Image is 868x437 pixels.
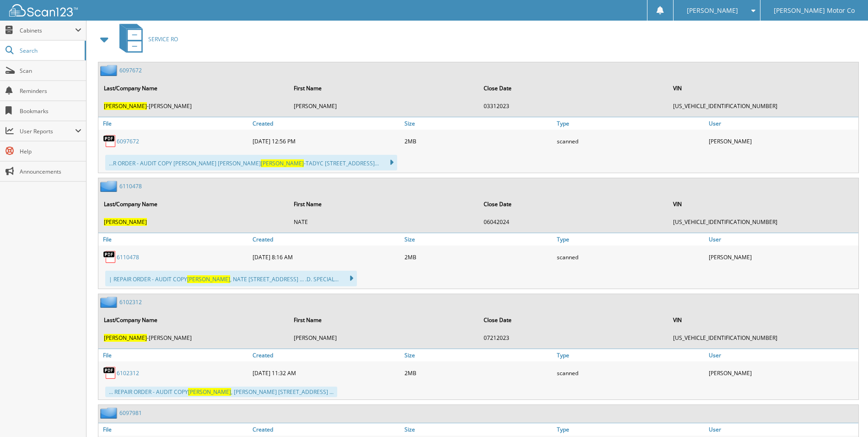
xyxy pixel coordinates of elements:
[402,248,554,266] div: 2MB
[402,423,554,436] a: Size
[669,195,857,213] th: VIN
[289,98,478,114] td: [PERSON_NAME]
[20,67,81,75] span: Scan
[98,233,250,246] a: File
[250,364,402,382] div: [DATE] 11:32 AM
[289,214,478,229] td: NATE
[98,349,250,361] a: File
[250,423,402,436] a: Created
[250,117,402,130] a: Created
[119,66,142,74] a: 6097672
[555,349,706,361] a: Type
[20,47,80,55] span: Search
[104,102,147,110] span: [PERSON_NAME]
[105,387,337,397] div: ... REPAIR ORDER - AUDIT COPY , [PERSON_NAME] [STREET_ADDRESS] ...
[555,132,706,150] div: scanned
[774,8,855,13] span: [PERSON_NAME] Motor Co
[669,330,857,345] td: [US_VEHICLE_IDENTIFICATION_NUMBER]
[99,195,288,213] th: Last/Company Name
[99,98,288,114] td: -[PERSON_NAME]
[669,79,857,98] th: VIN
[669,214,857,229] td: [US_VEHICLE_IDENTIFICATION_NUMBER]
[669,98,857,114] td: [US_VEHICLE_IDENTIFICATION_NUMBER]
[100,296,119,308] img: folder2.png
[555,233,706,246] a: Type
[98,117,250,130] a: File
[479,330,668,345] td: 07212023
[555,248,706,266] div: scanned
[250,132,402,150] div: [DATE] 12:56 PM
[117,369,139,377] a: 6102312
[479,195,668,213] th: Close Date
[706,349,858,361] a: User
[402,233,554,246] a: Size
[706,423,858,436] a: User
[669,311,857,329] th: VIN
[706,364,858,382] div: [PERSON_NAME]
[402,364,554,382] div: 2MB
[99,79,288,98] th: Last/Company Name
[250,248,402,266] div: [DATE] 8:16 AM
[117,253,139,261] a: 6110478
[103,250,117,264] img: PDF.png
[119,182,142,190] a: 6110478
[555,364,706,382] div: scanned
[117,137,139,145] a: 6097672
[289,330,478,345] td: [PERSON_NAME]
[289,195,478,213] th: First Name
[687,8,738,13] span: [PERSON_NAME]
[103,366,117,380] img: PDF.png
[706,132,858,150] div: [PERSON_NAME]
[20,127,75,135] span: User Reports
[706,248,858,266] div: [PERSON_NAME]
[104,218,147,226] span: [PERSON_NAME]
[402,349,554,361] a: Size
[250,233,402,246] a: Created
[706,117,858,130] a: User
[20,87,81,95] span: Reminders
[261,159,304,167] span: [PERSON_NAME]
[188,388,231,396] span: [PERSON_NAME]
[20,107,81,115] span: Bookmarks
[119,298,142,306] a: 6102312
[822,393,868,437] iframe: Chat Widget
[148,35,178,43] span: SERVICE RO
[479,79,668,98] th: Close Date
[289,79,478,98] th: First Name
[289,311,478,329] th: First Name
[105,271,357,286] div: | REPAIR ORDER - AUDIT COPY , NATE [STREET_ADDRESS] ... .D. SPECIAL...
[9,4,78,16] img: scan123-logo-white.svg
[100,407,119,419] img: folder2.png
[20,147,81,155] span: Help
[100,180,119,192] img: folder2.png
[402,132,554,150] div: 2MB
[479,98,668,114] td: 03312023
[100,65,119,76] img: folder2.png
[20,168,81,175] span: Announcements
[479,311,668,329] th: Close Date
[105,155,397,170] div: ...R ORDER - AUDIT COPY [PERSON_NAME] [PERSON_NAME] -TADYC [STREET_ADDRESS]...
[402,117,554,130] a: Size
[250,349,402,361] a: Created
[99,311,288,329] th: Last/Company Name
[479,214,668,229] td: 06042024
[114,21,178,57] a: SERVICE RO
[20,27,75,34] span: Cabinets
[103,134,117,148] img: PDF.png
[555,423,706,436] a: Type
[119,409,142,417] a: 6097981
[706,233,858,246] a: User
[187,275,230,283] span: [PERSON_NAME]
[104,334,147,342] span: [PERSON_NAME]
[99,330,288,345] td: -[PERSON_NAME]
[98,423,250,436] a: File
[555,117,706,130] a: Type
